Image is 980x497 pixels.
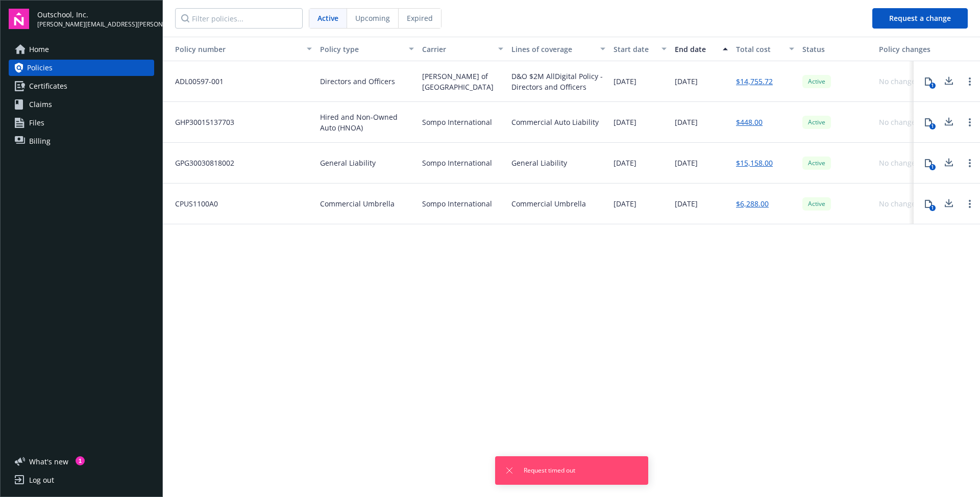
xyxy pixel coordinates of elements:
span: Request timed out [524,466,575,475]
div: No changes [879,117,919,127]
div: Total cost [736,44,783,55]
button: Total cost [732,37,798,61]
span: Active [806,199,827,208]
a: $6,288.00 [736,198,769,209]
button: Dismiss notification [503,464,516,477]
button: 1 [918,194,939,214]
div: End date [675,44,717,55]
a: Home [9,41,154,58]
span: [DATE] [675,158,698,168]
span: [DATE] [675,198,698,209]
div: 1 [929,83,936,89]
div: Policy type [320,44,403,55]
div: Toggle SortBy [167,44,301,55]
div: Status [802,44,871,55]
span: Certificates [29,78,67,94]
div: General Liability [511,158,567,168]
span: Commercial Umbrella [320,198,395,209]
span: Active [317,13,338,23]
div: 1 [929,123,936,129]
span: GHP30015137703 [167,117,234,127]
div: No changes [879,198,919,209]
div: 1 [929,205,936,211]
a: Open options [964,75,976,88]
button: Carrier [418,37,507,61]
span: Active [806,118,827,127]
a: $15,158.00 [736,158,773,168]
span: CPUS1100A0 [167,198,218,209]
button: Request a change [872,8,968,29]
a: Open options [964,198,976,210]
div: Lines of coverage [511,44,594,55]
span: General Liability [320,158,376,168]
span: Outschool, Inc. [37,9,154,20]
span: Claims [29,96,52,113]
span: [DATE] [614,198,636,209]
a: Policies [9,60,154,76]
div: No changes [879,158,919,168]
span: [DATE] [675,76,698,87]
div: Policy changes [879,44,935,55]
a: $14,755.72 [736,76,773,87]
span: ADL00597-001 [167,76,224,87]
img: navigator-logo.svg [9,9,29,29]
a: Claims [9,96,154,113]
span: Sompo International [422,117,492,127]
span: What ' s new [29,456,68,467]
span: [DATE] [614,76,636,87]
div: Commercial Umbrella [511,198,586,209]
span: Active [806,77,827,86]
a: Certificates [9,78,154,94]
div: Start date [614,44,655,55]
span: Sompo International [422,158,492,168]
span: Home [29,41,49,58]
button: Policy type [316,37,418,61]
button: 1 [918,71,939,92]
div: 1 [929,164,936,170]
button: What's new1 [9,456,85,467]
button: Lines of coverage [507,37,609,61]
span: GPG30030818002 [167,158,234,168]
a: Files [9,115,154,131]
div: D&O $2M AllDigital Policy - Directors and Officers [511,71,605,92]
div: Policy number [167,44,301,55]
a: Billing [9,133,154,149]
button: Status [798,37,875,61]
button: 1 [918,112,939,133]
button: Policy changes [875,37,939,61]
span: Active [806,159,827,168]
span: Directors and Officers [320,76,395,87]
span: [DATE] [614,117,636,127]
span: Upcoming [355,13,390,23]
button: End date [671,37,732,61]
span: [PERSON_NAME][EMAIL_ADDRESS][PERSON_NAME][DOMAIN_NAME] [37,20,154,29]
span: Files [29,115,44,131]
div: Carrier [422,44,492,55]
span: [DATE] [675,117,698,127]
input: Filter policies... [175,8,303,29]
span: Expired [407,13,433,23]
button: 1 [918,153,939,173]
span: Policies [27,60,53,76]
button: Start date [609,37,671,61]
div: No changes [879,76,919,87]
a: Open options [964,116,976,128]
span: [PERSON_NAME] of [GEOGRAPHIC_DATA] [422,71,503,92]
a: $448.00 [736,117,763,127]
span: Billing [29,133,51,149]
a: Open options [964,157,976,169]
button: Outschool, Inc.[PERSON_NAME][EMAIL_ADDRESS][PERSON_NAME][DOMAIN_NAME] [37,9,154,29]
span: Hired and Non-Owned Auto (HNOA) [320,112,414,133]
span: Sompo International [422,198,492,209]
div: Log out [29,472,54,488]
div: 1 [76,456,85,465]
span: [DATE] [614,158,636,168]
div: Commercial Auto Liability [511,117,599,127]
